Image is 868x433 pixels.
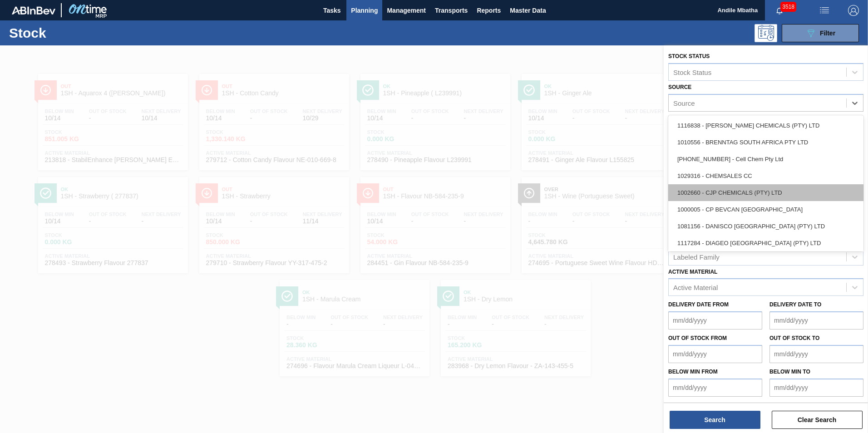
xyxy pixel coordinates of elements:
[12,6,55,15] img: TNhmsLtSVTkK8tSr43FrP2fwEKptu5GPRR3wAAAABJRU5ErkJggg==
[848,5,859,16] img: Logout
[668,345,762,363] input: mm/dd/yyyy
[668,269,717,275] label: Active Material
[673,99,695,107] div: Source
[673,68,711,76] div: Stock Status
[769,335,819,341] label: Out of Stock to
[668,369,718,375] label: Below Min from
[668,235,863,251] div: 1117284 - DIAGEO [GEOGRAPHIC_DATA] (PTY) LTD
[387,5,426,16] span: Management
[477,5,501,16] span: Reports
[755,24,777,42] div: Programming: no user selected
[668,117,863,134] div: 1116838 - [PERSON_NAME] CHEMICALS (PTY) LTD
[668,335,727,341] label: Out of Stock from
[765,4,794,17] button: Notifications
[668,379,762,397] input: mm/dd/yyyy
[769,379,863,397] input: mm/dd/yyyy
[510,5,546,16] span: Master Data
[668,167,863,184] div: 1029316 - CHEMSALES CC
[668,218,863,235] div: 1081156 - DANISCO [GEOGRAPHIC_DATA] (PTY) LTD
[769,345,863,363] input: mm/dd/yyyy
[9,28,145,38] h1: Stock
[322,5,342,16] span: Tasks
[673,284,718,291] div: Active Material
[668,53,710,59] label: Stock Status
[769,301,821,308] label: Delivery Date to
[673,253,720,261] div: Labeled Family
[668,301,729,308] label: Delivery Date from
[769,369,810,375] label: Below Min to
[782,24,859,42] button: Filter
[780,2,796,12] span: 3518
[819,5,830,16] img: userActions
[435,5,468,16] span: Transports
[668,134,863,151] div: 1010556 - BRENNTAG SOUTH AFRICA PTY LTD
[668,311,762,330] input: mm/dd/yyyy
[668,84,691,90] label: Source
[820,30,835,37] span: Filter
[351,5,378,16] span: Planning
[668,184,863,201] div: 1002660 - CJP CHEMICALS (PTY) LTD
[668,115,705,121] label: Destination
[668,151,863,167] div: [PHONE_NUMBER] - Cell Chem Pty Ltd
[668,201,863,218] div: 1000005 - CP BEVCAN [GEOGRAPHIC_DATA]
[769,311,863,330] input: mm/dd/yyyy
